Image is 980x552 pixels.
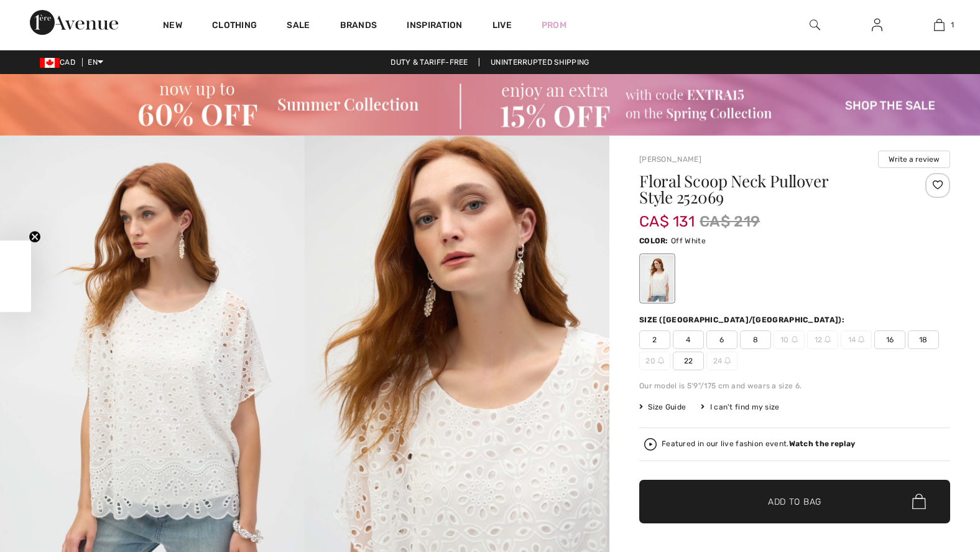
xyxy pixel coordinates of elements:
[706,352,737,370] span: 24
[639,401,686,413] span: Size Guide
[88,58,103,67] span: EN
[934,17,945,32] img: My Bag
[858,336,864,342] img: ring-m.svg
[862,17,892,33] a: Sign In
[700,210,760,233] span: CA$ 219
[639,155,701,164] a: [PERSON_NAME]
[841,330,872,349] span: 14
[706,330,737,349] span: 6
[40,58,60,68] img: Canadian Dollar
[671,236,706,245] span: Off White
[951,19,954,30] span: 1
[639,352,670,370] span: 20
[768,495,821,508] span: Add to Bag
[639,200,695,230] span: CA$ 131
[872,17,882,32] img: My Info
[212,20,257,33] a: Clothing
[673,352,704,370] span: 22
[774,330,805,349] span: 10
[639,330,670,349] span: 2
[658,357,664,363] img: ring-m.svg
[639,480,950,523] button: Add to Bag
[639,236,668,245] span: Color:
[639,380,950,391] div: Our model is 5'9"/175 cm and wears a size 6.
[807,330,838,349] span: 12
[912,494,926,510] img: Bag.svg
[163,20,182,33] a: New
[874,330,905,349] span: 16
[542,19,566,32] a: Prom
[789,439,856,448] strong: Watch the replay
[724,357,731,363] img: ring-m.svg
[492,19,512,32] a: Live
[673,330,704,349] span: 4
[641,255,673,302] div: Off White
[340,20,377,33] a: Brands
[40,58,80,67] span: CAD
[287,20,310,33] a: Sale
[792,336,798,342] img: ring-m.svg
[644,438,657,451] img: Watch the replay
[908,17,969,32] a: 1
[825,336,831,342] img: ring-m.svg
[407,20,462,33] span: Inspiration
[662,440,855,448] div: Featured in our live fashion event.
[639,173,899,205] h1: Floral Scoop Neck Pullover Style 252069
[639,314,847,325] div: Size ([GEOGRAPHIC_DATA]/[GEOGRAPHIC_DATA]):
[908,330,939,349] span: 18
[701,401,779,413] div: I can't find my size
[29,230,41,243] button: Close teaser
[878,151,950,168] button: Write a review
[30,10,118,35] img: 1ère Avenue
[740,330,771,349] span: 8
[810,17,820,32] img: search the website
